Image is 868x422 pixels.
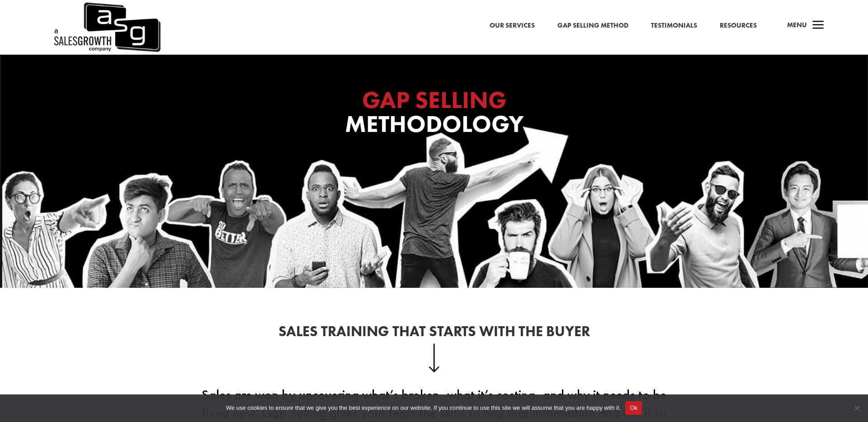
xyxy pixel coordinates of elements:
a: Resources [720,20,757,32]
a: Gap Selling Method [557,20,628,32]
span: Menu [787,20,807,29]
img: down-arrow [429,343,440,372]
h2: Sales Training That Starts With the Buyer [190,324,678,343]
span: No [852,403,861,413]
button: Ok [625,401,642,415]
span: GAP SELLING [362,84,506,115]
h1: Methodology [253,88,615,141]
a: Testimonials [651,20,697,32]
span: We use cookies to ensure that we give you the best experience on our website. If you continue to ... [226,403,621,413]
a: Our Services [490,20,535,32]
span: a [809,17,827,35]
